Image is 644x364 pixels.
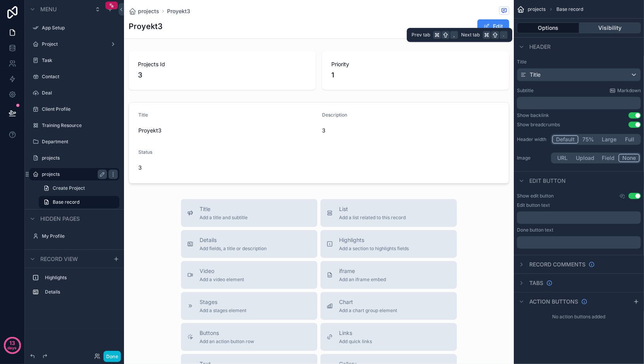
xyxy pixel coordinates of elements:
span: . [501,32,507,38]
label: Highlights [45,275,116,281]
p: days [8,342,17,353]
p: 13 [9,339,15,347]
span: Edit button [529,177,566,185]
button: StagesAdd a stages element [181,292,317,320]
span: List [339,205,406,213]
button: Full [620,135,640,144]
div: scrollable content [517,97,641,109]
button: Visibility [579,22,641,33]
button: Title [517,68,641,81]
span: Add a chart group element [339,307,397,314]
a: Markdown [610,88,641,94]
label: Department [42,139,118,145]
span: Title [530,71,541,79]
button: Done [103,351,121,362]
span: Base record [556,6,583,12]
button: DetailsAdd fields, a title or description [181,230,317,258]
span: Prev tab [412,32,430,38]
span: Record view [40,255,78,263]
span: Add quick links [339,338,372,345]
label: projects [42,155,118,161]
span: Buttons [200,329,254,337]
label: App Setup [42,25,118,31]
label: Header width [517,136,548,143]
button: ButtonsAdd an action button row [181,323,317,351]
label: Task [42,57,118,64]
span: Next tab [461,32,480,38]
button: HighlightsAdd a section to highlights fields [320,230,457,258]
label: Details [45,289,116,295]
span: Add a list related to this record [339,215,406,221]
span: Add a video element [200,276,244,283]
span: Add a stages element [200,307,246,314]
span: Chart [339,298,397,306]
span: Action buttons [529,298,578,306]
span: Title [200,205,248,213]
button: Upload [573,154,598,162]
label: Project [42,41,107,47]
span: Video [200,267,244,275]
button: Default [552,135,579,144]
button: Options [517,22,579,33]
button: VideoAdd a video element [181,261,317,289]
span: Header [529,43,551,51]
label: Deal [42,90,118,96]
label: Done button text [517,227,553,233]
label: Contact [42,74,118,80]
button: 75% [579,135,598,144]
label: Image [517,155,548,161]
button: TitleAdd a title and subtitle [181,199,317,227]
button: Edit [477,19,509,33]
span: Menu [40,5,57,13]
label: Edit button text [517,202,550,208]
button: ChartAdd a chart group element [320,292,457,320]
label: My Profile [42,233,118,239]
div: scrollable content [517,211,641,224]
label: Client Profile [42,106,118,112]
span: Add a title and subtitle [200,215,248,221]
button: Field [598,154,619,162]
span: Add an iframe embed [339,276,386,283]
span: projects [138,7,159,15]
label: Training Resource [42,122,118,129]
button: URL [552,154,573,162]
label: Title [517,59,641,65]
a: Proyekt3 [167,7,190,15]
span: Create Project [53,185,85,191]
button: iframeAdd an iframe embed [320,261,457,289]
button: None [618,154,640,162]
span: Stages [200,298,246,306]
span: projects [528,6,546,12]
label: Subtitle [517,88,534,94]
span: Hidden pages [40,215,80,223]
span: Markdown [617,88,641,94]
span: Add fields, a title or description [200,246,267,252]
button: LinksAdd quick links [320,323,457,351]
span: iframe [339,267,386,275]
span: Record comments [529,261,585,268]
span: Add an action button row [200,338,254,345]
label: Show edit button [517,193,554,199]
h1: Proyekt3 [129,21,163,32]
div: Show breadcrumbs [517,122,560,128]
span: Base record [53,199,79,205]
div: No action buttons added [514,311,644,323]
span: Links [339,329,372,337]
label: projects [42,171,104,177]
span: Details [200,236,267,244]
div: Show backlink [517,112,549,118]
span: Add a section to highlights fields [339,246,409,252]
a: projects [129,7,159,15]
a: Base record [39,196,119,208]
button: ListAdd a list related to this record [320,199,457,227]
span: Highlights [339,236,409,244]
a: Create Project [39,182,119,194]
